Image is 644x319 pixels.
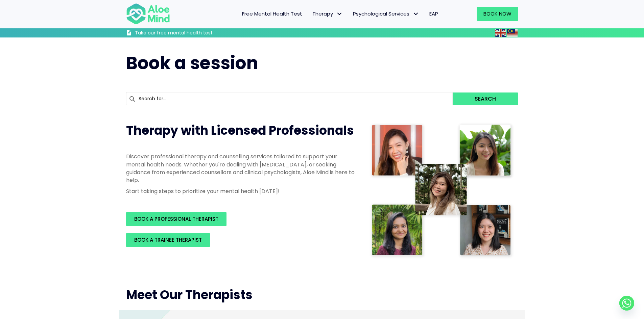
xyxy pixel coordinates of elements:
p: Discover professional therapy and counselling services tailored to support your mental health nee... [126,153,356,184]
a: TherapyTherapy: submenu [307,7,348,21]
a: BOOK A PROFESSIONAL THERAPIST [126,212,226,226]
a: Book Now [477,7,518,21]
span: BOOK A PROFESSIONAL THERAPIST [134,215,218,222]
span: Free Mental Health Test [242,10,302,17]
a: Psychological ServicesPsychological Services: submenu [348,7,424,21]
span: Book Now [483,10,511,17]
img: ms [507,29,518,37]
input: Search for... [126,92,453,105]
a: Take our free mental health test [126,30,249,37]
img: Aloe mind Logo [126,3,170,25]
span: Therapy: submenu [335,9,344,19]
button: Search [453,92,518,105]
a: Whatsapp [619,296,634,311]
p: Start taking steps to prioritize your mental health [DATE]! [126,187,356,195]
a: English [495,29,507,36]
span: EAP [429,10,438,17]
a: Malay [507,29,518,36]
nav: Menu [179,7,443,21]
span: Therapy [312,10,343,17]
span: Meet Our Therapists [126,286,253,303]
h3: Take our free mental health test [135,30,249,36]
span: Therapy with Licensed Professionals [126,122,354,139]
span: Book a session [126,51,258,75]
img: Therapist collage [369,122,514,259]
span: Psychological Services [353,10,419,17]
span: Psychological Services: submenu [411,9,421,19]
a: EAP [424,7,443,21]
a: BOOK A TRAINEE THERAPIST [126,233,210,247]
img: en [495,29,506,37]
span: BOOK A TRAINEE THERAPIST [134,236,202,243]
a: Free Mental Health Test [237,7,307,21]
